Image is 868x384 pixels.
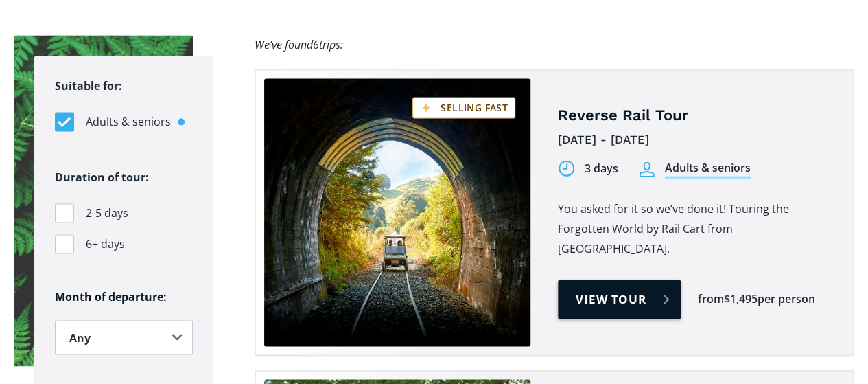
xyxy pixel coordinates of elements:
[86,113,171,131] span: Adults & seniors
[55,290,193,304] h6: Month of departure:
[558,106,832,126] h4: Reverse Rail Tour
[558,199,832,259] p: You asked for it so we’ve done it! Touring the Forgotten World by Rail Cart from [GEOGRAPHIC_DATA].
[55,168,149,188] legend: Duration of tour:
[594,161,618,177] div: days
[724,291,758,307] div: $1,495
[86,204,128,223] span: 2-5 days
[86,235,125,253] span: 6+ days
[558,129,832,150] div: [DATE] - [DATE]
[698,291,724,307] div: from
[55,76,122,96] legend: Suitable for:
[313,37,319,52] span: 6
[558,280,681,319] a: View tour
[255,35,343,55] div: We’ve found trips:
[758,291,815,307] div: per person
[585,161,591,177] div: 3
[665,160,751,179] div: Adults & seniors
